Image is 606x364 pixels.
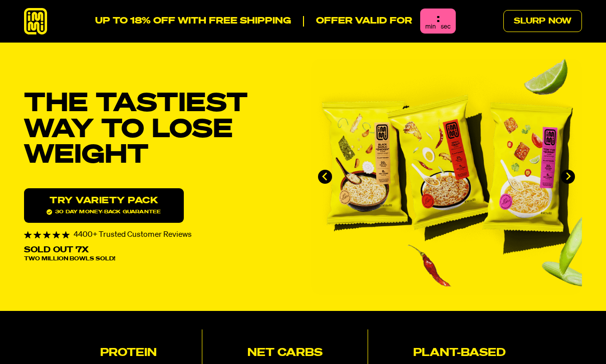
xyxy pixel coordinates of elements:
p: Offer valid for [303,16,412,27]
button: Go to last slide [318,170,332,184]
span: Two Million Bowls Sold! [24,256,115,262]
span: min [425,24,436,30]
h1: THE TASTIEST WAY TO LOSE WEIGHT [24,91,295,168]
h2: Protein [100,348,157,359]
div: 4400+ Trusted Customer Reviews [24,231,295,239]
h2: Plant-based [413,348,506,359]
span: sec [441,24,451,30]
p: UP TO 18% OFF WITH FREE SHIPPING [95,16,291,27]
button: Next slide [561,170,575,184]
div: : [437,13,439,25]
p: Sold Out 7X [24,246,89,254]
div: immi slideshow [311,59,582,295]
span: 30 day money-back guarantee [47,209,161,215]
li: 1 of 4 [311,59,582,295]
a: Try variety Pack30 day money-back guarantee [24,188,184,223]
h2: Net Carbs [247,348,323,359]
a: Slurp Now [503,10,582,32]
